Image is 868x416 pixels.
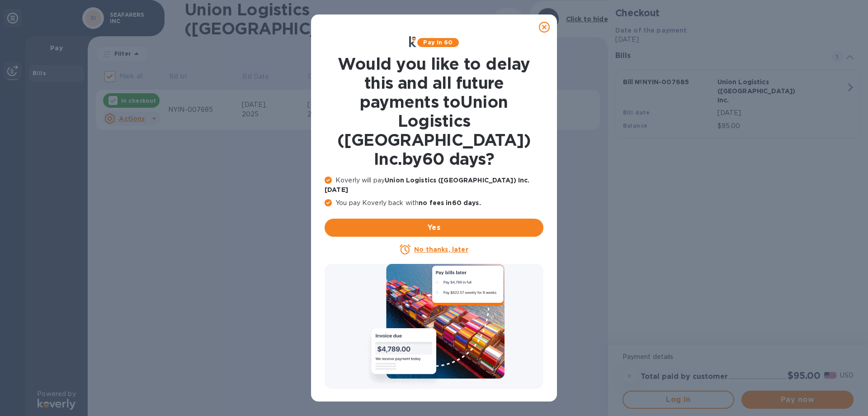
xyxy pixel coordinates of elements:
[325,198,543,208] p: You pay Koverly back with
[325,176,543,195] p: Koverly will pay
[419,199,481,206] b: no fees in 60 days .
[332,222,536,233] span: Yes
[325,54,543,168] h1: Would you like to delay this and all future payments to Union Logistics ([GEOGRAPHIC_DATA]) Inc. ...
[325,219,543,237] button: Yes
[414,246,468,253] u: No thanks, later
[423,39,453,46] b: Pay in 60
[325,177,529,193] b: Union Logistics ([GEOGRAPHIC_DATA]) Inc. [DATE]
